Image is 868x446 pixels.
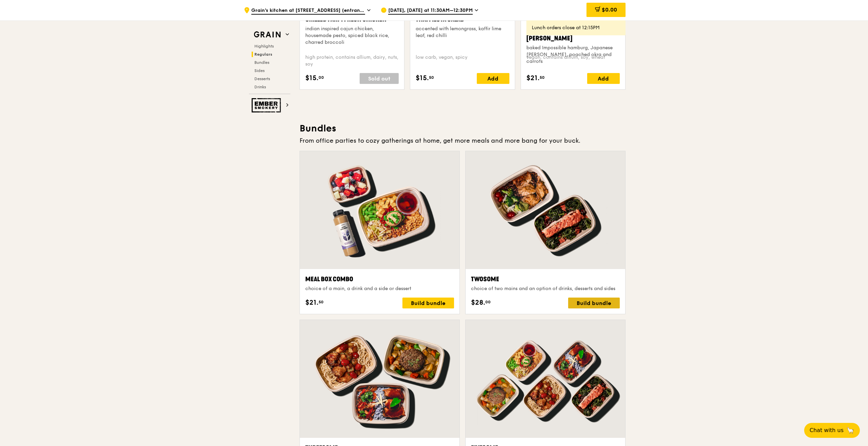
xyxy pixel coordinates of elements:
div: choice of a main, a drink and a side or dessert [305,285,454,292]
div: Meal Box Combo [305,274,454,284]
span: Highlights [254,44,274,49]
span: $0.00 [602,6,617,13]
span: $15. [416,73,429,83]
div: vegan, contains allium, soy, wheat [526,54,620,68]
span: 00 [319,75,324,80]
span: $15. [305,73,319,83]
div: low carb, vegan, spicy [416,54,509,68]
span: Grain's kitchen at [STREET_ADDRESS] (entrance along [PERSON_NAME][GEOGRAPHIC_DATA]) [251,7,365,15]
span: 🦙 [846,426,854,434]
span: Chat with us [810,426,844,434]
span: $21. [305,298,319,308]
span: Desserts [254,76,270,81]
span: Sides [254,68,265,73]
h3: Bundles [300,122,626,135]
span: Drinks [254,85,266,89]
div: Add [587,73,620,84]
span: 50 [319,299,324,305]
div: accented with lemongrass, kaffir lime leaf, red chilli [416,25,509,39]
img: Ember Smokery web logo [252,98,283,112]
span: 50 [429,75,434,80]
span: $21. [526,73,540,83]
div: From office parties to cozy gatherings at home, get more meals and more bang for your buck. [300,136,626,145]
div: Twosome [471,274,620,284]
div: Build bundle [402,298,454,308]
img: Grain web logo [252,29,283,41]
div: baked Impossible hamburg, Japanese [PERSON_NAME], poached okra and carrots [526,44,620,65]
div: choice of two mains and an option of drinks, desserts and sides [471,285,620,292]
span: Regulars [254,52,272,57]
button: Chat with us🦙 [804,423,860,438]
span: Bundles [254,60,269,65]
div: Lunch orders close at 12:15PM [532,24,620,31]
span: 50 [540,75,545,80]
span: 00 [485,299,491,305]
div: high protein, contains allium, dairy, nuts, soy [305,54,399,68]
div: Build bundle [568,298,620,308]
span: $28. [471,298,485,308]
span: [DATE], [DATE] at 11:30AM–12:30PM [388,7,473,15]
div: Add [477,73,509,84]
div: Sold out [360,73,399,84]
div: indian inspired cajun chicken, housemade pesto, spiced black rice, charred broccoli [305,25,399,46]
